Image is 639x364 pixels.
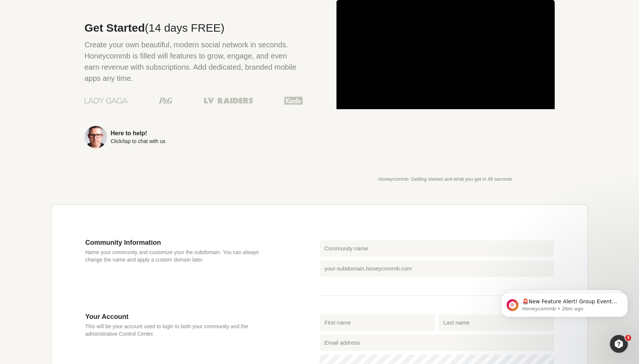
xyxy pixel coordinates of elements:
img: Las Vegas Raiders [204,98,253,104]
p: Create your own beautiful, modern social network in seconds. Honeycommb is filled will features t... [85,39,303,84]
iframe: To enrich screen reader interactions, please activate Accessibility in Grammarly extension settings [490,277,639,333]
span: (14 days FREE) [145,22,224,34]
input: Last name [439,314,554,331]
input: your-subdomain.honeycommb.com [320,260,554,277]
p: Name your community and customize your the subdomain. You can always change the name and apply a ... [85,249,275,263]
input: Email address [320,335,554,351]
img: Lady Gaga [85,95,128,106]
span: 3 [625,335,631,341]
iframe: Intercom live chat [610,335,628,353]
p: This will be your account used to login to both your community and the administrative Control Cen... [85,323,275,338]
h3: Community Information [85,238,275,247]
img: Sean [85,126,107,148]
input: Community name [320,240,554,257]
div: Here to help! [111,130,166,136]
a: Here to help!Click/tap to chat with us [85,126,303,148]
input: First name [320,314,435,331]
p: Honeycommb: Getting started and what you get in 49 seconds [336,177,555,182]
div: Click/tap to chat with us [111,139,166,144]
h3: Your Account [85,313,275,321]
img: Keds [284,96,303,105]
h2: Get Started [85,22,303,34]
img: Procter & Gamble [159,98,173,104]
